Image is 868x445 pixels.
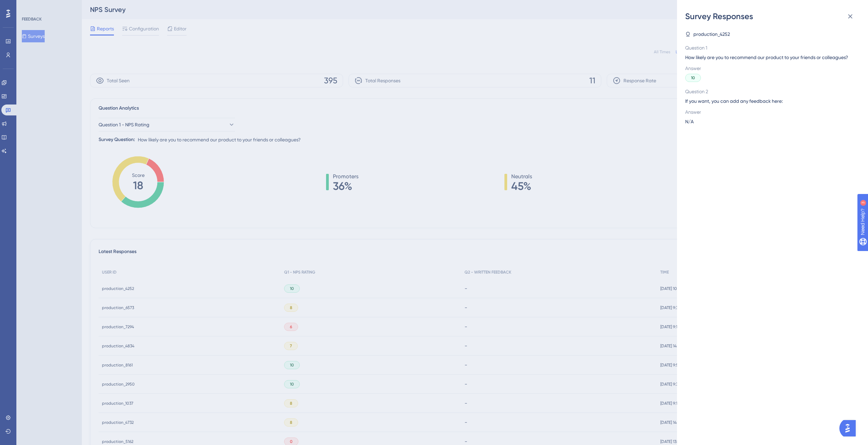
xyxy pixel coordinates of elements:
div: 3 [47,3,49,9]
span: production_4252 [693,30,730,38]
span: Need Help? [16,2,43,10]
span: Answer [685,64,854,72]
span: Question 2 [685,87,854,96]
span: How likely are you to recommend our product to your friends or colleagues? [685,53,854,61]
div: Survey Responses [685,11,860,22]
span: N/A [685,117,694,126]
span: 10 [691,75,695,81]
span: If you want, you can add any feedback here: [685,97,854,105]
span: Question 1 [685,44,854,52]
span: Answer [685,108,854,116]
iframe: UserGuiding AI Assistant Launcher [839,418,860,439]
